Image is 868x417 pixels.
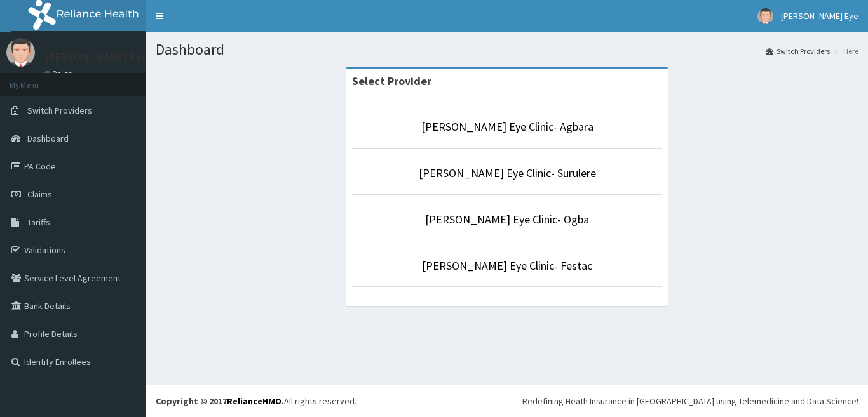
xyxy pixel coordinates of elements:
[422,258,592,273] a: [PERSON_NAME] Eye Clinic- Festac
[227,395,281,407] a: RelianceHMO
[44,69,75,78] a: Online
[421,119,593,134] a: [PERSON_NAME] Eye Clinic- Agbara
[27,189,52,200] span: Claims
[156,395,284,407] strong: Copyright © 2017 .
[6,38,35,67] img: User Image
[522,395,858,407] div: Redefining Heath Insurance in [GEOGRAPHIC_DATA] using Telemedicine and Data Science!
[146,385,868,417] footer: All rights reserved.
[781,10,858,22] span: [PERSON_NAME] Eye
[831,46,858,56] li: Here
[419,166,596,180] a: [PERSON_NAME] Eye Clinic- Surulere
[27,133,69,144] span: Dashboard
[757,8,773,24] img: User Image
[27,216,50,228] span: Tariffs
[766,46,830,56] a: Switch Providers
[352,74,431,88] strong: Select Provider
[44,51,148,63] p: [PERSON_NAME] Eye
[156,41,858,58] h1: Dashboard
[425,212,589,227] a: [PERSON_NAME] Eye Clinic- Ogba
[27,105,92,116] span: Switch Providers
